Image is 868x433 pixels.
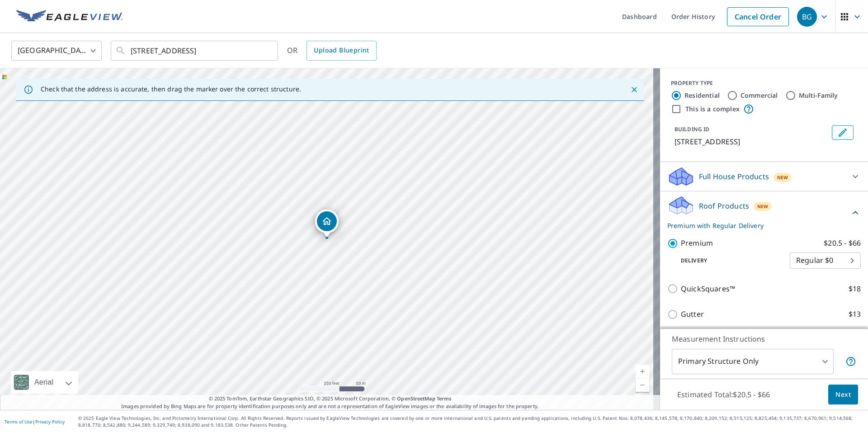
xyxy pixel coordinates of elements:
[799,91,838,100] label: Multi-Family
[667,221,850,230] p: Premium with Regular Delivery
[757,203,769,210] span: New
[131,38,259,63] input: Search by address or latitude-longitude
[11,371,78,394] div: Aerial
[397,395,435,402] a: OpenStreetMap
[672,349,834,374] div: Primary Structure Only
[16,10,123,24] img: EV Logo
[315,209,339,238] div: Dropped pin, building 1, Residential property, 56 Pine Ridge Rd Reading, MA 01867
[671,79,857,87] div: PROPERTY TYPE
[5,419,65,424] p: |
[628,84,640,95] button: Close
[670,385,777,404] p: Estimated Total: $20.5 - $66
[741,91,778,100] label: Commercial
[11,38,102,63] div: [GEOGRAPHIC_DATA]
[699,200,749,211] p: Roof Products
[32,371,56,394] div: Aerial
[41,85,301,93] p: Check that the address is accurate, then drag the marker over the correct structure.
[437,395,452,402] a: Terms
[849,283,861,295] p: $18
[681,309,704,320] p: Gutter
[685,105,740,114] label: This is a complex
[845,356,856,367] span: Your report will include only the primary structure on the property. For example, a detached gara...
[828,385,858,405] button: Next
[727,7,789,26] a: Cancel Order
[681,238,713,249] p: Premium
[699,171,769,182] p: Full House Products
[636,378,649,392] a: Current Level 17, Zoom Out
[78,415,863,428] p: © 2025 Eagle View Technologies, Inc. and Pictometry International Corp. All Rights Reserved. Repo...
[777,174,788,181] span: New
[824,238,861,249] p: $20.5 - $66
[667,195,861,230] div: Roof ProductsNewPremium with Regular Delivery
[790,248,861,273] div: Regular $0
[314,45,369,56] span: Upload Blueprint
[797,7,817,27] div: BG
[667,166,861,187] div: Full House ProductsNew
[5,419,33,425] a: Terms of Use
[672,333,856,344] p: Measurement Instructions
[667,257,790,265] p: Delivery
[675,125,709,133] p: BUILDING ID
[835,389,851,400] span: Next
[675,136,828,147] p: [STREET_ADDRESS]
[209,395,452,403] span: © 2025 TomTom, Earthstar Geographics SIO, © 2025 Microsoft Corporation, ©
[832,125,854,140] button: Edit building 1
[849,309,861,320] p: $13
[681,283,735,295] p: QuickSquares™
[287,41,377,61] div: OR
[35,419,65,425] a: Privacy Policy
[684,91,720,100] label: Residential
[636,365,649,378] a: Current Level 17, Zoom In
[307,41,376,61] a: Upload Blueprint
